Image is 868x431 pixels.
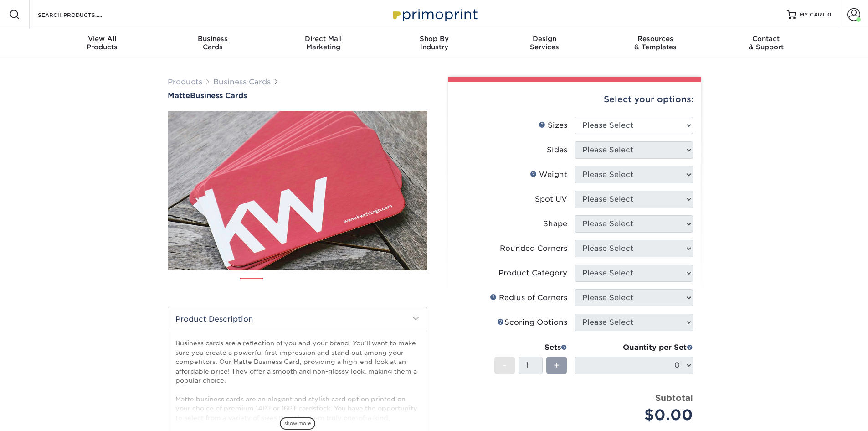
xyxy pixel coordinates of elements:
[168,78,202,86] a: Products
[379,35,489,51] div: Industry
[711,35,822,43] span: Contact
[711,35,822,51] div: & Support
[268,29,379,58] a: Direct MailMarketing
[168,91,190,100] span: Matte
[271,274,293,297] img: Business Cards 02
[389,5,480,24] img: Primoprint
[600,29,711,58] a: Resources& Templates
[47,35,158,51] div: Products
[503,358,507,372] span: -
[379,29,489,58] a: Shop ByIndustry
[213,78,271,86] a: Business Cards
[581,404,693,426] div: $0.00
[547,145,567,156] div: Sides
[535,194,567,205] div: Spot UV
[600,35,711,43] span: Resources
[575,342,693,353] div: Quantity per Set
[494,342,567,353] div: Sets
[489,35,600,51] div: Services
[301,274,324,297] img: Business Cards 03
[530,169,567,180] div: Weight
[268,35,379,51] div: Marketing
[240,275,263,297] img: Business Cards 01
[332,274,354,297] img: Business Cards 04
[157,35,268,51] div: Cards
[456,82,693,117] div: Select your options:
[497,317,567,328] div: Scoring Options
[37,9,126,20] input: SEARCH PRODUCTS.....
[600,35,711,51] div: & Templates
[655,393,693,403] strong: Subtotal
[168,307,427,331] h2: Product Description
[47,29,158,58] a: View AllProducts
[489,35,600,43] span: Design
[539,120,567,131] div: Sizes
[500,243,567,254] div: Rounded Corners
[489,29,600,58] a: DesignServices
[800,11,826,19] span: MY CART
[498,268,567,279] div: Product Category
[47,35,158,43] span: View All
[280,417,315,430] span: show more
[490,292,567,303] div: Radius of Corners
[554,358,560,372] span: +
[157,29,268,58] a: BusinessCards
[543,218,567,229] div: Shape
[379,35,489,43] span: Shop By
[168,91,427,100] a: MatteBusiness Cards
[157,35,268,43] span: Business
[827,11,832,18] span: 0
[168,61,427,321] img: Matte 01
[168,91,427,100] h1: Business Cards
[268,35,379,43] span: Direct Mail
[711,29,822,58] a: Contact& Support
